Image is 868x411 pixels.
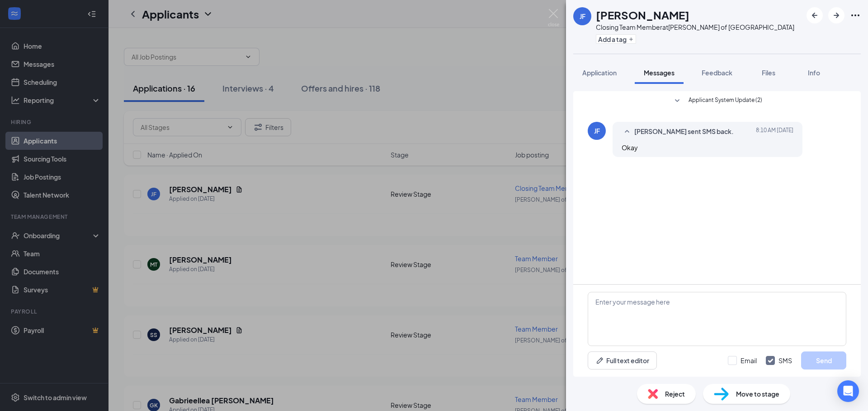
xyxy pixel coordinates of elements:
h1: [PERSON_NAME] [596,7,689,23]
svg: Plus [628,37,634,42]
div: Open Intercom Messenger [837,380,859,402]
button: Send [801,351,846,369]
span: Applicant System Update (2) [689,96,762,106]
button: ArrowLeftNew [807,7,823,23]
span: Files [762,69,775,77]
svg: ArrowLeftNew [809,10,820,21]
span: Reject [665,389,685,399]
span: [DATE] 8:10 AM [756,126,793,137]
svg: SmallChevronDown [672,96,683,106]
span: [PERSON_NAME] sent SMS back. [634,126,734,137]
button: ArrowRight [828,7,844,23]
svg: Pen [595,356,604,365]
span: Move to stage [736,389,779,399]
span: Feedback [702,69,732,77]
svg: Ellipses [850,10,861,21]
button: SmallChevronDownApplicant System Update (2) [672,96,762,106]
div: Closing Team Member at [PERSON_NAME] of [GEOGRAPHIC_DATA] [596,23,794,32]
svg: ArrowRight [831,10,842,21]
div: JF [580,12,585,21]
button: PlusAdd a tag [596,34,636,44]
svg: SmallChevronUp [622,126,632,137]
span: Info [808,69,820,77]
span: Application [582,69,617,77]
span: Okay [622,143,638,152]
span: Messages [644,69,675,77]
button: Full text editorPen [588,351,657,369]
div: JF [594,126,600,135]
